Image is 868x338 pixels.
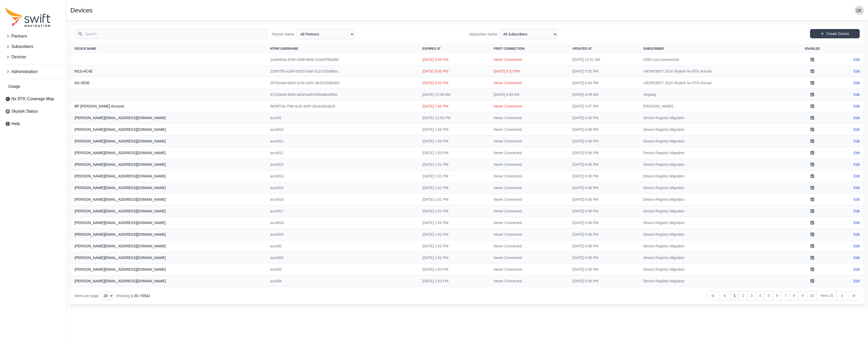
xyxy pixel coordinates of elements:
[639,194,790,205] td: Device Registry Migration
[116,293,150,298] div: Showing of
[639,112,790,124] td: Device Registry Migration
[568,240,639,252] td: [DATE] 6:06 PM
[75,294,99,298] span: Items per page
[568,182,639,194] td: [DATE] 6:06 PM
[854,150,860,155] a: Edit
[568,194,639,205] td: [DATE] 6:06 PM
[11,44,33,50] span: Subscribers
[568,217,639,229] td: [DATE] 6:06 PM
[418,112,490,124] td: [DATE] 12:59 PM
[266,66,418,77] td: 225675f3-a268-4302-b3a6-012c7d20d6ec
[568,147,639,159] td: [DATE] 6:06 PM
[418,252,490,264] td: [DATE] 1:02 PM
[70,159,266,170] th: [PERSON_NAME][EMAIL_ADDRESS][DOMAIN_NAME]
[70,252,266,264] th: [PERSON_NAME][EMAIL_ADDRESS][DOMAIN_NAME]
[639,66,790,77] td: URSROBOT 2024 Skylark Nx RTK Annual
[639,182,790,194] td: Device Registry Migration
[418,135,490,147] td: [DATE] 1:00 PM
[568,252,639,264] td: [DATE] 6:06 PM
[266,100,418,112] td: 8658f79a-7f46-4cdc-b00f-1fe3edd3a619
[266,54,418,66] td: 1ea6483a-6590-4346-8b6b-2c0e97fbd266
[639,44,790,54] th: Subscriber
[494,47,524,51] span: First Connection
[639,77,790,89] td: URSROBOT 2024 Skylark Nx RTK Annual
[568,54,639,66] td: [DATE] 12:51 AM
[266,112,418,124] td: accell1
[568,89,639,100] td: [DATE] 4:09 AM
[568,170,639,182] td: [DATE] 6:06 PM
[639,89,790,100] td: Segway
[75,29,268,39] input: Search
[101,292,114,300] select: Display Limit
[568,135,639,147] td: [DATE] 6:06 PM
[568,77,639,89] td: [DATE] 6:54 PM
[490,217,568,229] td: Never Connected
[418,77,490,89] td: [DATE] 8:00 PM
[568,205,639,217] td: [DATE] 6:06 PM
[70,264,266,275] th: [PERSON_NAME][EMAIL_ADDRESS][DOMAIN_NAME]
[739,291,748,300] a: 2
[568,275,639,287] td: [DATE] 6:06 PM
[272,32,294,37] label: Partner Name
[854,139,860,144] a: Edit
[418,182,490,194] td: [DATE] 1:01 PM
[639,252,790,264] td: Device Registry Migration
[266,217,418,229] td: accell18
[854,115,860,120] a: Edit
[70,100,266,112] th: BP [PERSON_NAME] Account
[639,124,790,135] td: Device Registry Migration
[790,291,799,300] a: 8
[418,100,490,112] td: [DATE] 7:00 PM
[266,77,418,89] td: 3570c4a6-6a04-413e-a301-de32320d0d50
[266,147,418,159] td: accell12
[490,275,568,287] td: Never Connected
[639,217,790,229] td: Device Registry Migration
[70,205,266,217] th: [PERSON_NAME][EMAIL_ADDRESS][DOMAIN_NAME]
[490,100,568,112] td: Never Connected
[266,264,418,275] td: accell3
[639,147,790,159] td: Device Registry Migration
[854,69,860,74] a: Edit
[854,255,860,260] a: Edit
[418,89,490,100] td: [DATE] 12:58 AM
[756,291,764,300] a: 4
[70,240,266,252] th: [PERSON_NAME][EMAIL_ADDRESS][DOMAIN_NAME]
[3,94,63,104] a: Nx RTK Coverage Map
[639,229,790,240] td: Device Registry Migration
[418,124,490,135] td: [DATE] 1:00 PM
[3,106,63,117] a: Skylark Status
[418,54,490,66] td: [DATE] 8:00 PM
[70,135,266,147] th: [PERSON_NAME][EMAIL_ADDRESS][DOMAIN_NAME]
[568,264,639,275] td: [DATE] 6:06 PM
[11,33,27,39] span: Partners
[639,54,790,66] td: KDDI non-commercial
[490,240,568,252] td: Never Connected
[8,83,20,90] span: Usage
[854,267,860,272] a: Edit
[854,185,860,190] a: Edit
[266,124,418,135] td: accell10
[764,291,773,300] a: 5
[70,112,266,124] th: [PERSON_NAME][EMAIL_ADDRESS][DOMAIN_NAME]
[422,47,441,51] span: Expires At
[854,104,860,109] a: Edit
[854,220,860,225] a: Edit
[266,252,418,264] td: accell20
[490,229,568,240] td: Never Connected
[854,232,860,237] a: Edit
[70,170,266,182] th: [PERSON_NAME][EMAIL_ADDRESS][DOMAIN_NAME]
[568,100,639,112] td: [DATE] 3:07 PM
[3,119,63,129] a: Help
[418,170,490,182] td: [DATE] 1:01 PM
[418,229,490,240] td: [DATE] 1:02 PM
[131,294,138,298] span: 1 - 20
[418,66,490,77] td: [DATE] 8:00 PM
[266,182,418,194] td: accell15
[490,66,568,77] td: [DATE] 5:52 PM
[639,170,790,182] td: Device Registry Migration
[572,47,592,51] span: Updated At
[70,287,864,305] nav: Table navigation
[854,57,860,62] a: Edit
[70,77,266,89] th: M1-3D30
[568,124,639,135] td: [DATE] 6:06 PM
